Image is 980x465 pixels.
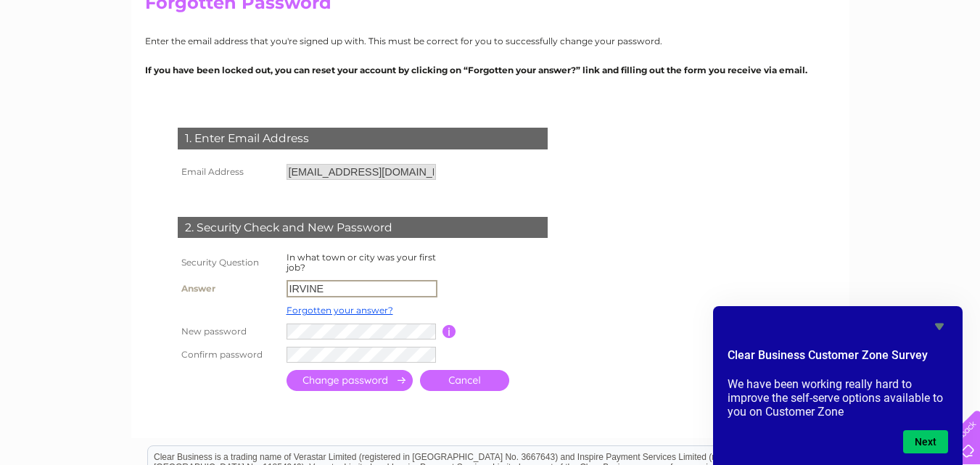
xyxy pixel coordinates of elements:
a: Forgotten your answer? [287,305,393,316]
div: 1. Enter Email Address [178,128,548,149]
button: Hide survey [931,318,948,335]
input: Information [442,325,456,338]
a: Contact [936,62,971,73]
a: Telecoms [854,62,897,73]
p: We have been working really hard to improve the self-serve options available to you on Customer Zone [728,377,948,419]
a: Cancel [420,370,509,391]
th: New password [174,320,283,343]
div: Clear Business Customer Zone Survey [728,318,948,453]
a: 0333 014 3131 [707,7,807,25]
th: Answer [174,276,283,301]
th: Email Address [174,160,283,184]
p: If you have been locked out, you can reset your account by clicking on “Forgotten your answer?” l... [145,63,836,77]
p: Enter the email address that you're signed up with. This must be correct for you to successfully ... [145,34,836,48]
img: logo.png [34,38,108,82]
div: 2. Security Check and New Password [178,217,548,239]
h2: Clear Business Customer Zone Survey [728,347,948,371]
a: Water [777,62,804,73]
th: Confirm password [174,343,283,366]
input: Submit [287,370,413,391]
a: Blog [906,62,927,73]
div: Clear Business is a trading name of Verastar Limited (registered in [GEOGRAPHIC_DATA] No. 3667643... [148,8,833,70]
a: Energy [813,62,845,73]
th: Security Question [174,249,283,276]
button: Next question [903,430,948,453]
label: In what town or city was your first job? [287,252,436,273]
